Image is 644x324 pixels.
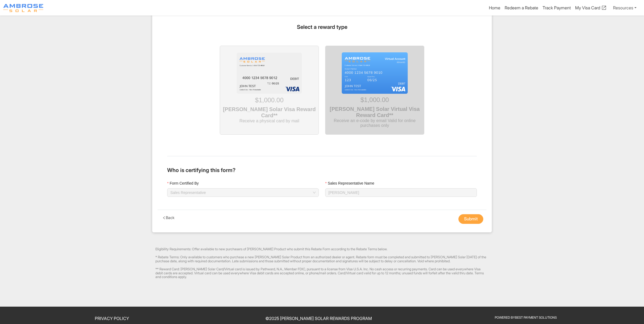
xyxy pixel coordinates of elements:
[325,188,477,197] input: Sales Representative Name
[328,106,422,118] div: [PERSON_NAME] Solar Virtual Visa Reward Card**
[543,5,571,10] a: Track Payment
[222,119,316,123] div: Receive a physical card by mail
[222,94,316,106] div: $1,000.00
[505,5,538,10] a: Redeem a Rebate
[155,253,489,265] div: * Rebate Terms: Only available to customers who purchase a new [PERSON_NAME] Solar Product from a...
[219,315,419,322] p: © 2025 [PERSON_NAME] Solar Rewards Program
[167,180,202,186] label: Form Certified By
[222,106,316,119] div: [PERSON_NAME] Solar Visa Reward Card**
[155,245,489,253] div: Eligibility Requirements: Offer available to new purchasers of [PERSON_NAME] Product who submit t...
[458,214,483,224] button: Submit
[489,5,500,10] a: Home
[575,5,607,10] a: My Visa Card open_in_new
[495,315,557,319] a: Powered ByBest Payment Solutions
[95,316,129,321] a: Privacy Policy
[328,94,422,106] div: $1,000.00
[342,52,408,94] img: prepaid-card-virtual.png
[328,118,422,128] div: Receive an e-code by email Valid for online purchases only
[601,5,607,10] span: open_in_new
[167,163,477,178] h5: Who is certifying this form?
[162,216,166,220] span: left
[167,19,477,34] h5: Select a reward type
[170,189,316,197] span: Sales Representative
[611,2,639,13] a: Resources
[325,180,378,186] label: Sales Representative Name
[161,214,176,221] button: leftBack
[155,265,489,281] div: ** Reward Card: [PERSON_NAME] Solar Card/Virtual card is issued by Pathward, N.A., Member FDIC, p...
[236,52,302,94] img: prepaid-card-physical.png
[3,4,43,12] img: Program logo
